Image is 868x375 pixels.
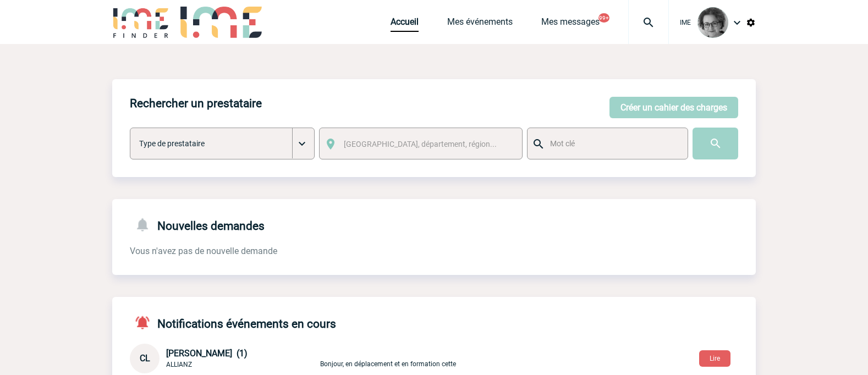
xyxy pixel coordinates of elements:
span: Vous n'avez pas de nouvelle demande [130,246,277,256]
img: notifications-24-px-g.png [134,217,157,233]
button: Lire [699,350,730,367]
span: ALLIANZ [166,361,192,368]
img: notifications-active-24-px-r.png [134,315,157,330]
a: Lire [690,352,739,363]
input: Submit [693,128,738,159]
input: Mot clé [547,136,678,151]
span: CL [140,353,150,363]
img: IME-Finder [112,7,169,38]
a: Accueil [391,16,419,32]
button: 99+ [598,13,609,23]
span: IME [680,19,691,26]
span: [PERSON_NAME] (1) [166,348,248,359]
a: Mes messages [541,16,600,32]
a: Mes événements [447,16,513,32]
img: 101028-0.jpg [697,7,728,38]
p: Bonjour, en déplacement et en formation cette [317,350,575,368]
h4: Rechercher un prestataire [130,97,262,110]
span: [GEOGRAPHIC_DATA], département, région... [344,140,497,148]
a: CL [PERSON_NAME] (1) ALLIANZ Bonjour, en déplacement et en formation cette [130,352,575,363]
div: Conversation privée : Client - Agence [130,344,315,373]
h4: Nouvelles demandes [130,217,265,233]
h4: Notifications événements en cours [130,315,336,330]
